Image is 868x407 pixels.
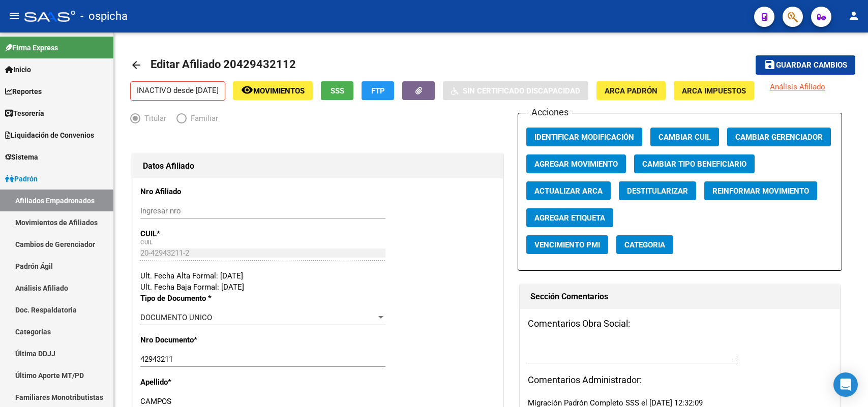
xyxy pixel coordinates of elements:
button: Categoria [616,235,673,254]
span: Sistema [5,151,38,163]
button: FTP [362,81,394,100]
mat-icon: save [764,58,776,71]
span: Categoria [624,240,665,249]
button: Cambiar Tipo Beneficiario [634,154,755,173]
h1: Sección Comentarios [530,289,830,305]
span: ARCA Impuestos [682,86,746,96]
p: Tipo de Documento * [140,293,247,304]
span: Liquidación de Convenios [5,130,94,141]
span: Destitularizar [627,186,688,196]
mat-radio-group: Elija una opción [130,116,228,125]
span: Agregar Movimiento [534,160,618,169]
button: Guardar cambios [756,55,855,74]
button: Identificar Modificación [526,128,642,146]
span: Reportes [5,86,42,97]
span: Actualizar ARCA [534,186,603,196]
span: Análisis Afiliado [770,82,825,91]
button: Destitularizar [619,181,696,200]
span: SSS [331,86,344,96]
mat-icon: arrow_back [130,59,142,71]
span: Cambiar CUIL [659,133,711,142]
span: Identificar Modificación [534,133,634,142]
span: Titular [140,113,166,124]
span: - ospicha [80,5,128,27]
span: Firma Express [5,42,58,53]
button: Reinformar Movimiento [704,181,817,200]
span: ARCA Padrón [605,86,657,96]
span: Familiar [187,113,218,124]
span: Sin Certificado Discapacidad [463,86,580,96]
span: Padrón [5,173,38,184]
div: Ult. Fecha Alta Formal: [DATE] [140,270,495,281]
h3: Comentarios Obra Social: [528,317,832,331]
p: Nro Afiliado [140,186,247,197]
mat-icon: menu [8,10,20,22]
h1: Datos Afiliado [143,158,493,174]
p: CUIL [140,228,247,239]
button: Sin Certificado Discapacidad [443,81,588,100]
button: ARCA Impuestos [674,81,754,100]
button: Cambiar Gerenciador [727,128,831,146]
h3: Acciones [526,105,572,119]
span: Tesorería [5,108,44,119]
h3: Comentarios Administrador: [528,373,832,387]
p: INACTIVO desde [DATE] [130,81,225,101]
p: Nro Documento [140,334,247,346]
span: FTP [371,86,385,96]
span: Guardar cambios [776,61,847,70]
span: Agregar Etiqueta [534,213,605,223]
div: Ult. Fecha Baja Formal: [DATE] [140,281,495,293]
button: Agregar Etiqueta [526,208,613,227]
span: Cambiar Tipo Beneficiario [642,160,746,169]
button: Cambiar CUIL [650,128,719,146]
button: Actualizar ARCA [526,181,611,200]
button: Movimientos [233,81,313,100]
span: Cambiar Gerenciador [735,133,823,142]
span: Editar Afiliado 20429432112 [151,58,296,71]
p: Apellido [140,377,247,388]
span: Reinformar Movimiento [712,186,809,196]
mat-icon: person [848,10,860,22]
button: SSS [321,81,353,100]
span: Movimientos [253,86,305,96]
span: Inicio [5,64,31,75]
button: ARCA Padrón [596,81,666,100]
button: Vencimiento PMI [526,235,608,254]
div: Open Intercom Messenger [833,372,858,397]
mat-icon: remove_red_eye [241,84,253,96]
span: DOCUMENTO UNICO [140,313,212,322]
span: Vencimiento PMI [534,240,600,249]
button: Agregar Movimiento [526,154,626,173]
